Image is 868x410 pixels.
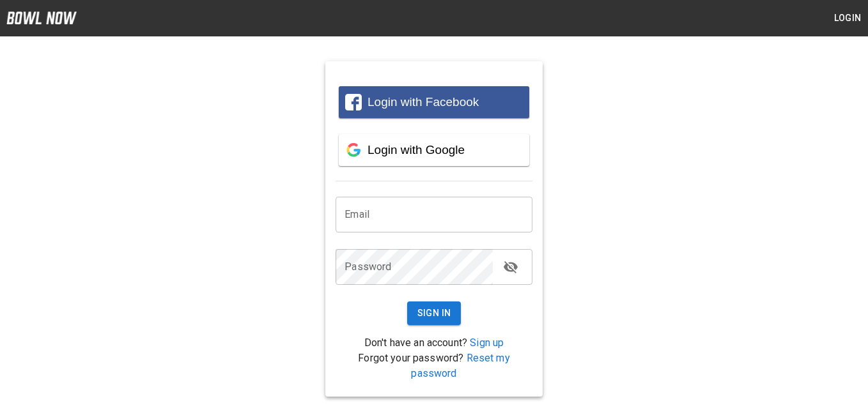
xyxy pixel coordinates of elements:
[336,351,532,381] p: Forgot your password?
[368,143,465,156] span: Login with Google
[407,301,461,325] button: Sign In
[498,254,523,280] button: toggle password visibility
[827,6,868,30] button: Login
[339,86,529,118] button: Login with Facebook
[368,95,479,109] span: Login with Facebook
[339,134,529,166] button: Login with Google
[411,352,509,379] a: Reset my password
[6,11,77,24] img: logo
[470,337,504,349] a: Sign up
[336,335,532,351] p: Don't have an account?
